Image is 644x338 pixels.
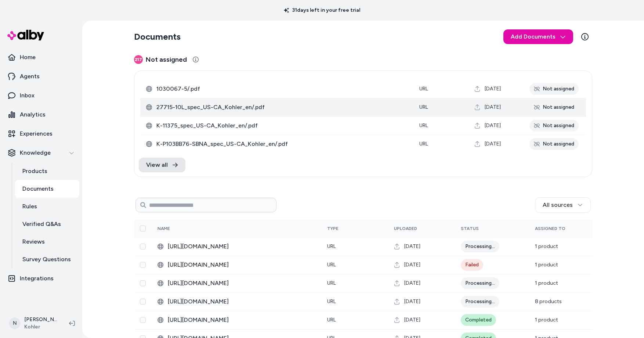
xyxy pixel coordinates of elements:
[404,280,420,287] span: [DATE]
[134,55,143,64] span: 217
[419,104,428,110] span: URL
[22,220,61,229] p: Verified Q&As
[146,103,408,112] div: 27715-10L_spec_US-CA_Kohler_en/.pdf
[22,167,47,176] p: Products
[15,162,79,180] a: Products
[3,270,79,287] a: Integrations
[461,277,499,289] div: Processing...
[3,87,79,104] a: Inbox
[140,226,146,231] button: Select all
[327,298,336,305] span: URL
[146,54,187,65] span: Not assigned
[24,323,57,331] span: Kohler
[168,260,315,269] span: [URL][DOMAIN_NAME]
[529,120,579,132] div: Not assigned
[279,7,365,14] p: 31 days left in your free trial
[168,242,315,251] span: [URL][DOMAIN_NAME]
[156,140,408,148] span: K-P103BB76-SBNA_spec_US-CA_Kohler_en/.pdf
[394,226,417,231] span: Uploaded
[140,299,146,305] button: Select row
[24,316,57,323] p: [PERSON_NAME]
[158,226,213,231] div: Name
[20,110,46,119] p: Analytics
[4,312,63,335] button: N[PERSON_NAME]Kohler
[529,101,579,113] div: Not assigned
[3,48,79,66] a: Home
[7,30,44,40] img: alby Logo
[543,201,573,209] span: All sources
[535,280,558,286] span: 1 product
[535,226,565,231] span: Assigned To
[156,84,408,93] span: 1030067-5/.pdf
[20,91,35,100] p: Inbox
[15,233,79,251] a: Reviews
[15,251,79,268] a: Survey Questions
[15,180,79,198] a: Documents
[156,103,408,112] span: 27715-10L_spec_US-CA_Kohler_en/.pdf
[146,161,168,169] span: View all
[461,241,499,252] div: Processing...
[158,260,315,269] div: https://techcomm.kohler.com/techcomm/pdf/1654807-2.pdf
[419,86,428,92] span: URL
[168,279,315,288] span: [URL][DOMAIN_NAME]
[146,84,408,93] div: 1030067-5/.pdf
[20,53,36,62] p: Home
[535,298,562,305] span: 8 products
[140,262,146,268] button: Select row
[3,125,79,143] a: Experiences
[535,197,591,213] button: All sources
[461,314,496,326] div: Completed
[419,122,428,129] span: URL
[529,138,579,150] div: Not assigned
[327,317,336,323] span: URL
[15,198,79,215] a: Rules
[158,297,315,306] div: https://techcomm.kohler.com/techcomm/pdf/1383707-2.pdf
[404,243,420,250] span: [DATE]
[146,121,408,130] div: K-11375_spec_US-CA_Kohler_en/.pdf
[140,317,146,323] button: Select row
[20,72,40,81] p: Agents
[22,184,54,193] p: Documents
[419,141,428,147] span: URL
[9,317,21,329] span: N
[327,262,336,268] span: URL
[22,255,71,264] p: Survey Questions
[3,68,79,85] a: Agents
[535,262,558,268] span: 1 product
[139,158,185,172] a: View all
[134,31,181,43] h2: Documents
[404,316,420,324] span: [DATE]
[535,317,558,323] span: 1 product
[535,243,558,249] span: 1 product
[485,104,501,111] span: [DATE]
[158,279,315,288] div: https://techcomm.kohler.com/techcomm/pdf/1654809-2.pdf
[503,29,573,44] button: Add Documents
[158,316,315,324] div: https://techcomm.kohler.com/techcomm/pdf/1586586-2.pdf
[22,202,37,211] p: Rules
[404,298,420,305] span: [DATE]
[146,140,408,148] div: K-P103BB76-SBNA_spec_US-CA_Kohler_en/.pdf
[20,148,51,157] p: Knowledge
[404,261,420,269] span: [DATE]
[461,296,499,308] div: Processing...
[327,243,336,249] span: URL
[485,122,501,129] span: [DATE]
[3,144,79,162] button: Knowledge
[485,140,501,148] span: [DATE]
[140,280,146,286] button: Select row
[485,85,501,93] span: [DATE]
[156,121,408,130] span: K-11375_spec_US-CA_Kohler_en/.pdf
[461,226,479,231] span: Status
[20,129,53,138] p: Experiences
[158,242,315,251] div: https://techcomm.kohler.com/techcomm/pdf/1654808-2.pdf
[327,226,339,231] span: Type
[168,297,315,306] span: [URL][DOMAIN_NAME]
[15,215,79,233] a: Verified Q&As
[461,259,483,271] div: Failed
[20,274,54,283] p: Integrations
[22,237,45,246] p: Reviews
[168,316,315,324] span: [URL][DOMAIN_NAME]
[529,83,579,95] div: Not assigned
[327,280,336,286] span: URL
[140,244,146,249] button: Select row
